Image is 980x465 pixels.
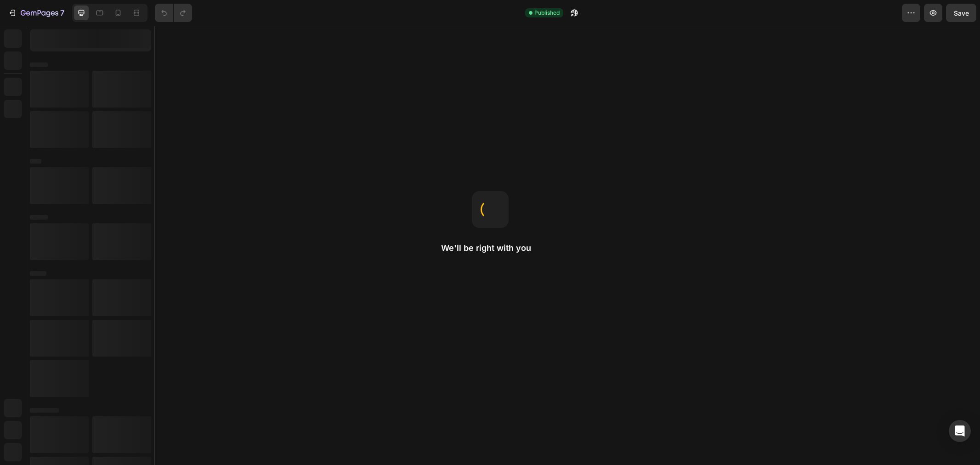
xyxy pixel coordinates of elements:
[155,4,192,22] div: Undo/Redo
[954,9,969,17] span: Save
[60,7,64,18] p: 7
[441,243,539,254] h2: We'll be right with you
[946,4,976,22] button: Save
[4,4,68,22] button: 7
[534,9,560,17] span: Published
[949,420,971,442] div: Open Intercom Messenger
